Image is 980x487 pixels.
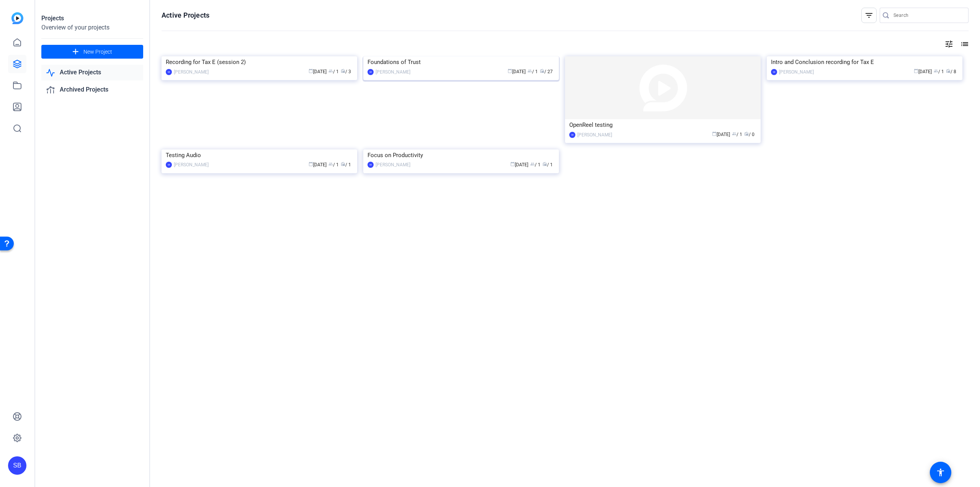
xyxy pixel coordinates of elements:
mat-icon: accessibility [936,468,945,477]
input: Search [893,11,962,20]
span: [DATE] [914,69,932,74]
span: radio [540,69,544,73]
mat-icon: filter_list [864,11,874,20]
div: [PERSON_NAME] [174,161,209,169]
span: / 1 [934,69,944,74]
div: Overview of your projects [41,23,143,32]
span: / 0 [744,132,755,137]
a: Active Projects [41,65,143,80]
span: calendar_today [508,69,512,73]
div: Focus on Productivity [367,149,555,161]
span: [DATE] [309,69,327,74]
div: Intro and Conclusion recording for Tax E [771,56,958,68]
h1: Active Projects [162,11,209,20]
span: group [732,131,737,136]
span: group [328,162,333,166]
span: [DATE] [712,132,730,137]
img: blue-gradient.svg [11,12,23,24]
span: radio [542,162,547,166]
span: [DATE] [508,69,526,74]
div: [PERSON_NAME] [376,161,410,169]
span: group [528,69,532,73]
button: New Project [41,45,143,59]
div: SB [166,162,172,168]
div: SB [166,69,172,75]
mat-icon: tune [944,39,954,49]
span: radio [341,162,345,166]
div: SB [771,69,777,75]
mat-icon: list [959,39,969,49]
span: [DATE] [309,162,327,167]
span: radio [946,69,951,73]
span: / 1 [530,162,541,167]
span: New Project [83,48,112,56]
span: calendar_today [309,162,313,166]
mat-icon: add [71,47,80,57]
div: SB [367,162,374,168]
span: calendar_today [309,69,313,73]
span: radio [341,69,345,73]
span: calendar_today [510,162,515,166]
div: Foundations of Trust [367,56,555,68]
div: Projects [41,14,143,23]
span: / 1 [328,162,339,167]
div: [PERSON_NAME] [779,68,814,76]
span: group [530,162,535,166]
span: / 27 [540,69,553,74]
span: [DATE] [510,162,528,167]
span: group [328,69,333,73]
span: / 1 [528,69,538,74]
span: / 1 [542,162,553,167]
span: calendar_today [914,69,918,73]
a: Archived Projects [41,82,143,98]
div: [PERSON_NAME] [577,131,612,139]
div: Recording for Tax E (session 2) [166,56,353,68]
span: / 8 [946,69,956,74]
span: calendar_today [712,131,717,136]
div: [PERSON_NAME] [174,68,209,76]
div: [PERSON_NAME] [376,68,410,76]
div: SB [367,69,374,75]
div: OpenReel testing [569,119,756,131]
div: SB [8,456,26,475]
span: / 1 [732,132,742,137]
span: / 3 [341,69,351,74]
div: Testing Audio [166,149,353,161]
span: / 1 [328,69,339,74]
span: group [934,69,938,73]
span: / 1 [341,162,351,167]
span: radio [744,131,749,136]
div: SB [569,132,575,138]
